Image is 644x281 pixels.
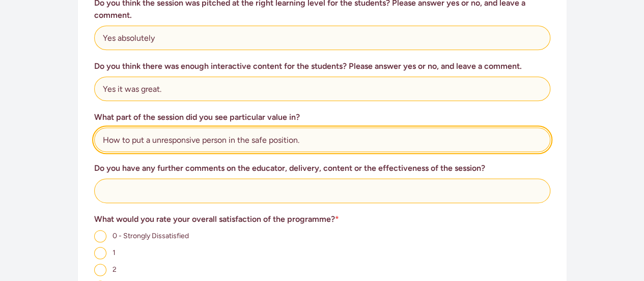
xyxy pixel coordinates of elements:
span: 2 [113,265,117,274]
h3: Do you have any further comments on the educator, delivery, content or the effectiveness of the s... [94,162,550,174]
input: 1 [94,247,106,259]
h3: What would you rate your overall satisfaction of the programme? [94,213,550,225]
span: 0 - Strongly Dissatisfied [113,232,189,240]
span: 1 [113,248,116,257]
input: 2 [94,264,106,276]
h3: Do you think there was enough interactive content for the students? Please answer yes or no, and ... [94,60,550,72]
input: 0 - Strongly Dissatisfied [94,230,106,242]
h3: What part of the session did you see particular value in? [94,111,550,123]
